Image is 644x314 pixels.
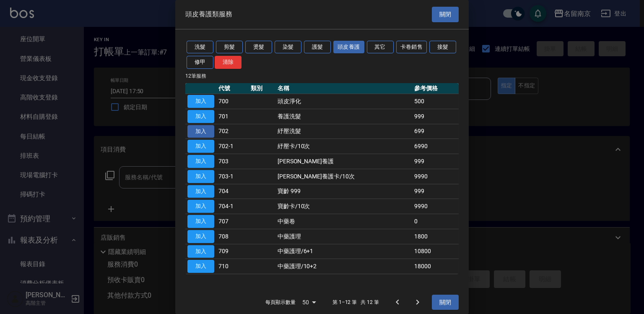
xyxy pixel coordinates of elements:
[275,229,412,244] td: 中藥護理
[187,95,214,108] button: 加入
[187,110,214,123] button: 加入
[187,155,214,168] button: 加入
[216,139,249,154] td: 702-1
[265,298,296,306] p: 每頁顯示數量
[216,244,249,259] td: 709
[275,184,412,199] td: 寶齡 999
[429,41,456,54] button: 接髮
[412,94,459,109] td: 500
[187,125,214,138] button: 加入
[249,83,275,94] th: 類別
[216,109,249,124] td: 701
[187,185,214,198] button: 加入
[185,10,232,18] span: 頭皮養護類服務
[332,298,379,306] p: 第 1–12 筆 共 12 筆
[216,169,249,184] td: 703-1
[187,215,214,228] button: 加入
[216,94,249,109] td: 700
[187,170,214,183] button: 加入
[275,124,412,139] td: 紓壓洗髮
[216,199,249,214] td: 704-1
[275,259,412,274] td: 中藥護理/10+2
[216,154,249,169] td: 703
[412,229,459,244] td: 1800
[187,140,214,153] button: 加入
[275,83,412,94] th: 名稱
[216,124,249,139] td: 702
[412,244,459,259] td: 10800
[216,83,249,94] th: 代號
[412,83,459,94] th: 參考價格
[299,291,319,314] div: 50
[432,7,459,22] button: 關閉
[412,124,459,139] td: 699
[215,56,241,69] button: 清除
[412,214,459,229] td: 0
[412,259,459,274] td: 18000
[216,259,249,274] td: 710
[396,41,427,54] button: 卡卷銷售
[187,200,214,213] button: 加入
[412,199,459,214] td: 9990
[275,109,412,124] td: 養護洗髮
[216,184,249,199] td: 704
[216,214,249,229] td: 707
[216,229,249,244] td: 708
[245,41,272,54] button: 燙髮
[187,245,214,258] button: 加入
[275,41,301,54] button: 染髮
[187,230,214,243] button: 加入
[275,244,412,259] td: 中藥護理/6+1
[187,260,214,273] button: 加入
[185,72,459,80] p: 12 筆服務
[275,169,412,184] td: [PERSON_NAME]養護卡/10次
[275,199,412,214] td: 寶齡卡/10次
[275,139,412,154] td: 紓壓卡/10次
[412,139,459,154] td: 6990
[367,41,394,54] button: 其它
[412,154,459,169] td: 999
[304,41,331,54] button: 護髮
[216,41,243,54] button: 剪髮
[275,94,412,109] td: 頭皮淨化
[333,41,364,54] button: 頭皮養護
[275,214,412,229] td: 中藥卷
[432,295,459,310] button: 關閉
[412,169,459,184] td: 9990
[412,109,459,124] td: 999
[275,154,412,169] td: [PERSON_NAME]養護
[187,41,213,54] button: 洗髮
[187,56,213,69] button: 修甲
[412,184,459,199] td: 999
